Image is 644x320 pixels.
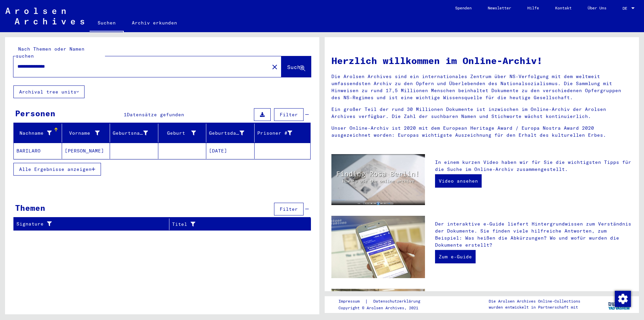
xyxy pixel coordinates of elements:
[268,60,281,73] button: Clear
[331,106,632,120] p: Ein großer Teil der rund 30 Millionen Dokumente ist inzwischen im Online-Archiv der Arolsen Archi...
[257,128,303,138] div: Prisoner #
[62,124,110,142] mat-header-cell: Vorname
[90,15,124,32] a: Suchen
[110,124,158,142] mat-header-cell: Geburtsname
[338,298,428,305] div: |
[331,125,632,139] p: Unser Online-Archiv ist 2020 mit dem European Heritage Award / Europa Nostra Award 2020 ausgezeic...
[161,130,196,137] div: Geburt‏
[607,296,632,313] img: yv_logo.png
[331,54,632,68] h1: Herzlich willkommen im Online-Archiv!
[172,219,303,230] div: Titel
[489,304,580,310] p: wurden entwickelt in Partnerschaft mit
[368,298,428,305] a: Datenschutzerklärung
[113,128,158,138] div: Geburtsname
[124,112,127,118] span: 1
[435,250,476,263] a: Zum e-Guide
[5,8,84,24] img: Arolsen_neg.svg
[274,108,304,121] button: Filter
[16,46,85,59] mat-label: Nach Themen oder Namen suchen
[13,85,85,98] button: Archival tree units
[338,305,428,311] p: Copyright © Arolsen Archives, 2021
[209,130,244,137] div: Geburtsdatum
[280,206,298,212] span: Filter
[435,174,482,188] a: Video ansehen
[16,128,62,138] div: Nachname
[615,291,631,307] img: Zustimmung ändern
[14,143,62,159] mat-cell: BARILARO
[255,124,311,142] mat-header-cell: Prisoner #
[16,130,52,137] div: Nachname
[14,124,62,142] mat-header-cell: Nachname
[280,112,298,118] span: Filter
[623,6,630,11] span: DE
[287,64,304,70] span: Suche
[15,107,55,119] div: Personen
[16,220,161,228] div: Signature
[206,124,255,142] mat-header-cell: Geburtsdatum
[16,219,169,230] div: Signature
[331,216,425,278] img: eguide.jpg
[65,130,100,137] div: Vorname
[435,159,632,173] p: In einem kurzen Video haben wir für Sie die wichtigsten Tipps für die Suche im Online-Archiv zusa...
[127,112,184,118] span: Datensätze gefunden
[331,73,632,101] p: Die Arolsen Archives sind ein internationales Zentrum über NS-Verfolgung mit dem weltweit umfasse...
[113,130,148,137] div: Geburtsname
[209,128,254,138] div: Geburtsdatum
[13,163,101,176] button: Alle Ergebnisse anzeigen
[206,143,255,159] mat-cell: [DATE]
[274,203,304,215] button: Filter
[281,56,311,77] button: Suche
[62,143,110,159] mat-cell: [PERSON_NAME]
[271,63,279,71] mat-icon: close
[614,291,631,307] div: Zustimmung ändern
[158,124,207,142] mat-header-cell: Geburt‏
[331,154,425,205] img: video.jpg
[338,298,365,305] a: Impressum
[124,15,185,31] a: Archiv erkunden
[161,128,206,138] div: Geburt‏
[19,166,92,172] span: Alle Ergebnisse anzeigen
[15,202,45,214] div: Themen
[257,130,292,137] div: Prisoner #
[172,221,294,228] div: Titel
[435,220,632,249] p: Der interaktive e-Guide liefert Hintergrundwissen zum Verständnis der Dokumente. Sie finden viele...
[65,128,110,138] div: Vorname
[489,298,580,304] p: Die Arolsen Archives Online-Collections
